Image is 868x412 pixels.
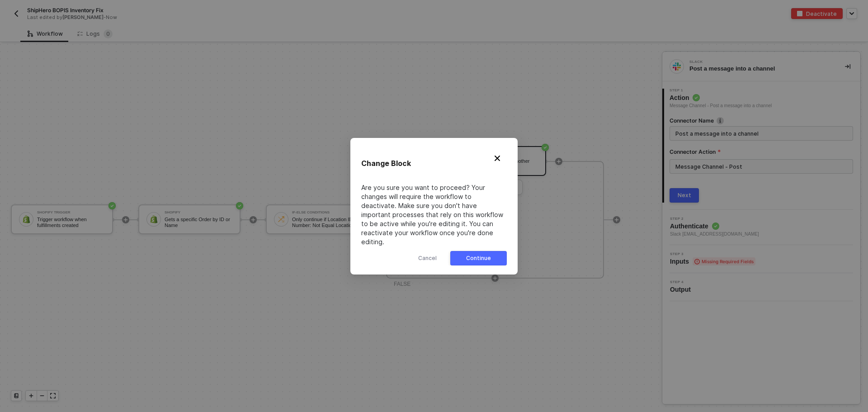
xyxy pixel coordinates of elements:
span: Step 1 [670,89,772,92]
span: Step 4 [670,280,694,284]
div: Step 1Action Message Channel - Post a message into a channelConnector Nameicon-infoConnector Acti... [662,89,860,203]
div: Last edited by - Now [27,14,413,21]
div: Cancel [418,255,437,262]
span: icon-play [556,159,561,164]
button: Cancel [413,251,442,265]
div: Step 3Inputs Missing Required Fields [662,252,860,266]
div: Change Block [361,158,411,169]
img: icon [22,215,30,223]
span: Missing Required Fields [693,257,755,265]
div: Message Channel - Post a message into a channel [670,102,772,109]
span: icon-minus [39,393,45,398]
span: icon-play [123,217,128,223]
img: icon [150,215,158,223]
sup: 0 [104,29,113,38]
span: icon-success-page [542,144,549,151]
img: back [13,10,20,17]
span: Authenticate [670,222,759,231]
button: Close [485,146,510,171]
div: Gets a specific Order by ID or Name [165,217,232,228]
span: icon-play [28,393,34,398]
div: Step 2Authenticate Slack [EMAIL_ADDRESS][DOMAIN_NAME] [662,217,860,238]
span: [PERSON_NAME] [62,14,104,20]
div: Next [678,192,691,199]
div: Post a message into a channel [689,65,830,73]
input: Connector Action [670,159,853,174]
span: Step 2 [670,217,759,221]
div: Only continue if Location ID Number: Not Equal Location ID [292,217,360,228]
span: icon-collapse-right [845,64,850,69]
img: icon [277,215,285,223]
span: icon-play [492,275,498,281]
span: icon-play [614,217,619,223]
span: Slack [EMAIL_ADDRESS][DOMAIN_NAME] [670,231,759,238]
div: If-Else Conditions [292,211,360,214]
span: Inputs [670,257,755,266]
span: ShipHero BOPIS Inventory Fix [27,6,104,14]
div: Workflow [28,30,63,38]
label: Connector Name [670,117,853,124]
label: Connector Action [670,148,853,156]
span: Step 3 [670,252,755,256]
input: Enter description [675,128,845,138]
button: Next [670,188,699,203]
div: Trigger workflow when fulfillments created [37,217,105,228]
img: close [494,155,501,162]
div: Shopify Trigger [37,211,105,214]
button: back [11,8,22,19]
span: icon-expand [50,393,56,398]
button: deactivateDeactivate [791,8,843,19]
button: Continue [450,251,507,265]
div: Slack [689,60,825,64]
img: deactivate [797,11,802,16]
span: icon-play [250,217,256,223]
img: icon-info [717,117,724,124]
div: Are you sure you want to proceed? Your changes will require the workflow to deactivate. Make sure... [361,183,507,246]
div: Continue [466,255,491,262]
div: Shopify [165,211,232,214]
div: Deactivate [806,10,837,18]
span: Output [670,285,694,294]
span: icon-success-page [236,202,243,209]
span: Action [670,93,772,102]
img: integration-icon [673,62,681,71]
span: icon-success-page [108,202,116,209]
div: FALSE [394,280,410,289]
div: Logs [77,29,113,38]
